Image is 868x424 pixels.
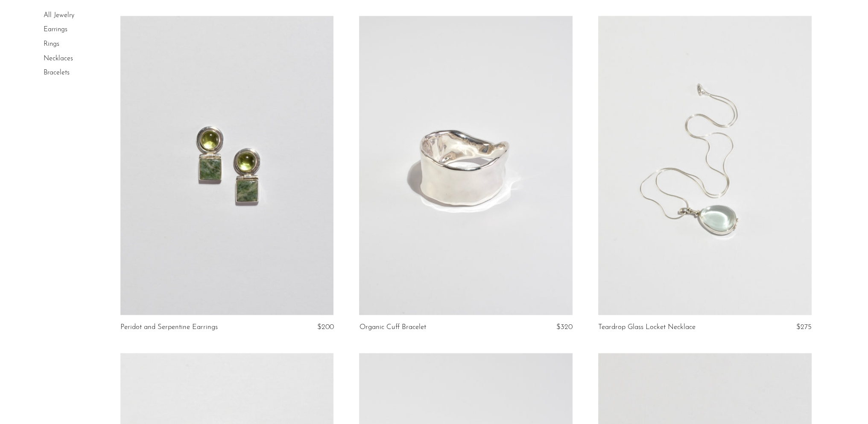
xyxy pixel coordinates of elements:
[796,323,812,331] span: $275
[44,69,70,76] a: Bracelets
[598,323,696,331] a: Teardrop Glass Locket Necklace
[556,323,573,331] span: $320
[44,12,74,19] a: All Jewelry
[359,323,426,331] a: Organic Cuff Bracelet
[44,55,73,62] a: Necklaces
[44,41,59,47] a: Rings
[120,323,218,331] a: Peridot and Serpentine Earrings
[317,323,333,331] span: $200
[44,27,67,33] a: Earrings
